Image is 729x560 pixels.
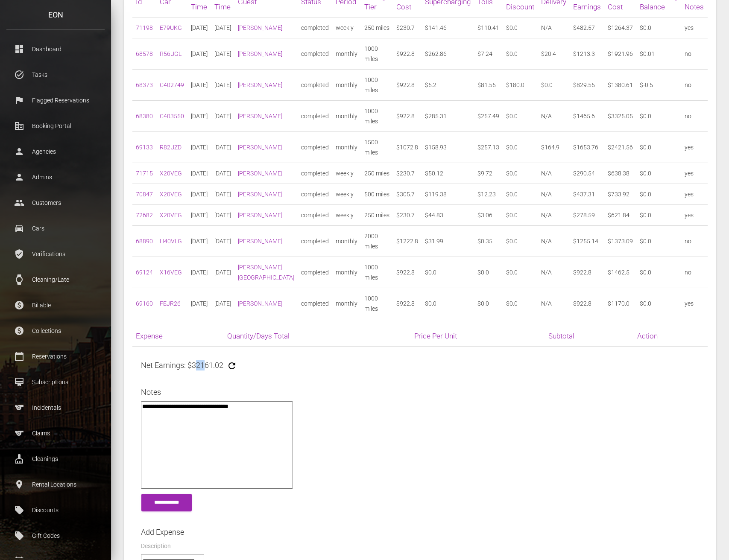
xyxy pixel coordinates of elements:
a: task_alt Tasks [6,64,105,85]
td: $50.12 [422,163,474,184]
td: $0.0 [503,38,538,70]
a: [PERSON_NAME][GEOGRAPHIC_DATA] [238,264,294,281]
a: sports Incidentals [6,397,105,418]
td: $230.7 [393,205,422,226]
td: $638.38 [604,163,636,184]
a: 70847 [136,191,153,198]
a: FEJR26 [160,300,181,307]
a: X20VEG [160,212,182,219]
td: N/A [538,288,570,319]
td: $290.54 [570,163,604,184]
td: monthly [332,257,361,288]
td: [DATE] [187,205,211,226]
td: [DATE] [187,184,211,205]
td: 2000 miles [361,226,393,257]
td: yes [681,184,709,205]
a: [PERSON_NAME] [238,300,282,307]
td: $1462.5 [604,257,636,288]
a: person Admins [6,166,105,188]
p: Cleaning/Late [13,273,98,286]
td: $0.0 [636,257,681,288]
td: $2421.56 [604,132,636,163]
td: 1000 miles [361,257,393,288]
td: $20.4 [538,38,570,70]
td: $44.83 [422,205,474,226]
td: 250 miles [361,205,393,226]
p: Reservations [13,350,98,363]
td: N/A [538,163,570,184]
a: [PERSON_NAME] [238,191,282,198]
i: refresh [227,361,237,371]
td: [DATE] [187,288,211,319]
td: $0.0 [636,163,681,184]
a: [PERSON_NAME] [238,144,282,151]
td: completed [298,70,332,101]
th: Price Per Unit [411,326,545,347]
th: Subtotal [545,326,634,347]
td: $119.38 [422,184,474,205]
td: $0.0 [538,70,570,101]
td: 1000 miles [361,101,393,132]
td: [DATE] [211,163,234,184]
td: $9.72 [474,163,503,184]
td: $922.8 [570,257,604,288]
td: $0.0 [474,288,503,319]
td: weekly [332,184,361,205]
td: $230.7 [393,163,422,184]
td: completed [298,17,332,38]
td: $1465.6 [570,101,604,132]
td: N/A [538,226,570,257]
td: $482.57 [570,17,604,38]
p: Gift Codes [13,529,98,542]
p: Customers [13,196,98,209]
td: no [681,38,709,70]
td: [DATE] [211,132,234,163]
td: completed [298,184,332,205]
td: no [681,101,709,132]
td: completed [298,257,332,288]
td: [DATE] [211,184,234,205]
th: Action [634,326,708,347]
td: $0.0 [636,205,681,226]
td: $5.2 [422,70,474,101]
a: [PERSON_NAME] [238,113,282,120]
p: Dashboard [13,43,98,55]
td: $3.06 [474,205,503,226]
td: [DATE] [187,257,211,288]
h4: Notes [141,387,699,397]
td: $621.84 [604,205,636,226]
p: Agencies [13,145,98,158]
td: weekly [332,205,361,226]
a: watch Cleaning/Late [6,269,105,290]
td: $922.8 [570,288,604,319]
p: Rental Locations [13,478,98,491]
td: $305.7 [393,184,422,205]
p: Collections [13,324,98,337]
td: yes [681,205,709,226]
td: no [681,257,709,288]
td: $829.55 [570,70,604,101]
a: C403550 [160,113,184,120]
a: sports Claims [6,423,105,444]
td: completed [298,163,332,184]
a: paid Collections [6,320,105,341]
td: $164.9 [538,132,570,163]
a: 69124 [136,269,153,276]
td: $12.23 [474,184,503,205]
a: drive_eta Cars [6,218,105,239]
a: R82UZD [160,144,182,151]
td: $1264.37 [604,17,636,38]
td: $1921.96 [604,38,636,70]
td: $0.0 [503,132,538,163]
td: $158.93 [422,132,474,163]
a: cleaning_services Cleanings [6,448,105,470]
a: 68373 [136,82,153,88]
td: [DATE] [211,257,234,288]
td: [DATE] [211,226,234,257]
td: $922.8 [393,257,422,288]
td: $-0.5 [636,70,681,101]
td: 250 miles [361,163,393,184]
a: dashboard Dashboard [6,38,105,60]
h4: Net Earnings: $32161.02 [141,360,223,370]
td: completed [298,205,332,226]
